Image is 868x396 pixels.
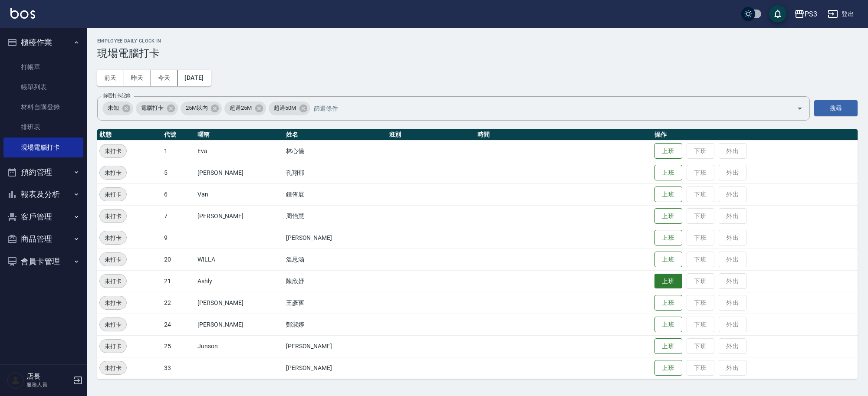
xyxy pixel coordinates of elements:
[654,360,682,376] button: 上班
[654,187,682,203] button: 上班
[195,314,284,335] td: [PERSON_NAME]
[195,270,284,292] td: Ashly
[178,70,210,86] button: [DATE]
[3,137,83,157] a: 現場電腦打卡
[387,129,475,141] th: 班別
[162,335,195,357] td: 25
[100,255,126,264] span: 未打卡
[162,162,195,183] td: 5
[100,298,126,308] span: 未打卡
[10,8,35,19] img: Logo
[793,101,807,115] button: Open
[475,129,652,141] th: 時間
[284,314,387,335] td: 鄭淑婷
[162,140,195,162] td: 1
[654,252,682,268] button: 上班
[181,104,213,112] span: 25M以內
[791,5,821,23] button: PS3
[151,70,178,86] button: 今天
[162,314,195,335] td: 24
[162,227,195,249] td: 9
[195,129,284,141] th: 暱稱
[284,162,387,183] td: 孔翔郁
[195,292,284,314] td: [PERSON_NAME]
[654,165,682,181] button: 上班
[654,274,682,289] button: 上班
[224,104,257,112] span: 超過25M
[269,101,310,115] div: 超過50M
[284,183,387,205] td: 鍾侑展
[102,101,133,115] div: 未知
[97,70,124,86] button: 前天
[654,230,682,246] button: 上班
[3,183,83,206] button: 報表及分析
[195,249,284,270] td: WILLA
[162,270,195,292] td: 21
[654,338,682,354] button: 上班
[284,140,387,162] td: 林心儀
[284,205,387,227] td: 周怡慧
[100,320,126,329] span: 未打卡
[312,101,782,116] input: 篩選條件
[284,357,387,379] td: [PERSON_NAME]
[136,101,178,115] div: 電腦打卡
[26,372,71,381] h5: 店長
[654,208,682,224] button: 上班
[100,168,126,177] span: 未打卡
[3,228,83,250] button: 商品管理
[195,183,284,205] td: Van
[103,92,131,99] label: 篩選打卡記錄
[162,129,195,141] th: 代號
[3,31,83,54] button: 櫃檯作業
[97,38,858,44] h2: Employee Daily Clock In
[162,292,195,314] td: 22
[195,335,284,357] td: Junson
[654,317,682,333] button: 上班
[162,357,195,379] td: 33
[284,129,387,141] th: 姓名
[100,342,126,351] span: 未打卡
[814,100,858,116] button: 搜尋
[3,250,83,273] button: 會員卡管理
[654,295,682,311] button: 上班
[124,70,151,86] button: 昨天
[7,372,24,389] img: Person
[195,205,284,227] td: [PERSON_NAME]
[102,104,124,112] span: 未知
[3,77,83,97] a: 帳單列表
[100,190,126,199] span: 未打卡
[284,292,387,314] td: 王彥寯
[100,147,126,156] span: 未打卡
[162,249,195,270] td: 20
[162,183,195,205] td: 6
[284,227,387,249] td: [PERSON_NAME]
[824,6,858,22] button: 登出
[284,249,387,270] td: 溫思涵
[284,335,387,357] td: [PERSON_NAME]
[805,9,817,20] div: PS3
[181,101,222,115] div: 25M以內
[654,143,682,159] button: 上班
[162,205,195,227] td: 7
[3,161,83,183] button: 預約管理
[269,104,301,112] span: 超過50M
[100,212,126,221] span: 未打卡
[100,277,126,286] span: 未打卡
[97,129,162,141] th: 狀態
[3,117,83,137] a: 排班表
[3,97,83,117] a: 材料自購登錄
[3,57,83,77] a: 打帳單
[26,381,71,389] p: 服務人員
[195,140,284,162] td: Eva
[100,363,126,373] span: 未打卡
[195,162,284,183] td: [PERSON_NAME]
[224,101,266,115] div: 超過25M
[284,270,387,292] td: 陳欣妤
[769,5,786,23] button: save
[3,206,83,228] button: 客戶管理
[136,104,169,112] span: 電腦打卡
[100,233,126,242] span: 未打卡
[652,129,858,141] th: 操作
[97,47,858,59] h3: 現場電腦打卡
